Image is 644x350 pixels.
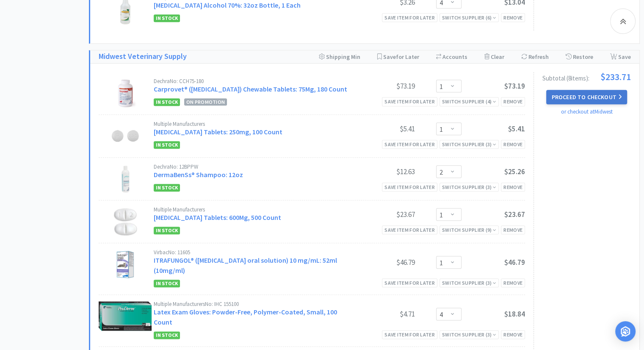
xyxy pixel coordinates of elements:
div: Save item for later [382,330,437,339]
a: or checkout at Midwest [561,108,613,115]
div: Switch Supplier ( 3 ) [442,331,496,339]
div: Save [610,50,631,63]
span: $5.41 [508,124,525,133]
div: Remove [501,330,525,339]
span: Save for Later [383,53,419,61]
a: DermaBenSs® Shampoo: 12oz [154,170,243,179]
div: Switch Supplier ( 4 ) [442,97,496,106]
div: Remove [501,183,525,192]
img: a684ebaa76e6441e95ab7fd51f921050_351195.jpeg [111,78,140,108]
span: In Stock [154,14,180,22]
div: Save item for later [382,140,437,149]
span: $46.79 [504,258,525,267]
div: Dechra No: 12BPPW [154,164,351,169]
div: Save item for later [382,13,437,22]
button: Proceed to Checkout [546,90,627,104]
span: In Stock [154,98,180,106]
a: ITRAFUNGOL® ([MEDICAL_DATA] oral solution) 10 mg/mL: 52ml (10mg/ml) [154,256,337,275]
div: Multiple Manufacturers No: IHC 155100 [154,301,351,307]
span: On Promotion [184,98,227,106]
div: Multiple Manufacturers [154,207,351,212]
span: $23.67 [504,210,525,219]
span: In Stock [154,227,180,234]
div: Multiple Manufacturers [154,121,351,127]
img: 11ff5351687f4260901be072def0e55f_195848.jpeg [99,301,151,331]
span: In Stock [154,184,180,192]
div: Dechra No: CCH75-180 [154,78,351,84]
img: 5de7bbc94b7d4664b9f0f1e6668971e1_120357.jpg [111,207,140,236]
span: $233.71 [600,72,631,81]
div: Save item for later [382,278,437,287]
img: e4660cb3b7b8401d804871bbbca4334c_205472.jpeg [111,250,140,279]
div: Switch Supplier ( 9 ) [442,226,496,234]
div: Switch Supplier ( 3 ) [442,279,496,287]
div: Restore [566,50,593,63]
span: In Stock [154,280,180,287]
a: Latex Exam Gloves: Powder-Free, Polymer-Coated, Small, 100 Count [154,308,337,326]
div: Refresh [521,50,549,63]
a: [MEDICAL_DATA] Alcohol 70%: 32oz Bottle, 1 Each [154,1,301,9]
div: Open Intercom Messenger [615,321,636,342]
div: $12.63 [351,167,415,177]
div: $46.79 [351,257,415,267]
span: $18.84 [504,309,525,319]
div: Clear [484,50,504,63]
div: $23.67 [351,209,415,219]
span: In Stock [154,331,180,339]
div: Virbac No: 11605 [154,250,351,255]
span: $25.26 [504,167,525,176]
div: Save item for later [382,225,437,234]
div: Shipping Min [319,50,360,63]
div: $73.19 [351,81,415,91]
div: Switch Supplier ( 3 ) [442,140,496,148]
div: Remove [501,13,525,22]
div: Save item for later [382,183,437,192]
img: 264a010086d24190965ab2db9f3a1dc2_112627.jpeg [111,164,140,194]
div: Subtotal ( 8 item s ): [542,72,631,81]
a: [MEDICAL_DATA] Tablets: 250mg, 100 Count [154,128,282,136]
div: Remove [501,278,525,287]
div: $5.41 [351,124,415,134]
a: [MEDICAL_DATA] Tablets: 600Mg, 500 Count [154,213,281,222]
div: $4.71 [351,309,415,319]
div: Remove [501,225,525,234]
a: Carprovet® ([MEDICAL_DATA]) Chewable Tablets: 75Mg, 180 Count [154,85,347,93]
div: Remove [501,97,525,106]
span: In Stock [154,141,180,149]
span: $73.19 [504,81,525,91]
a: Midwest Veterinary Supply [99,50,187,63]
img: dd5e1f7da1f6482782ba4438d8f78354_120085.jpeg [111,121,140,151]
div: Save item for later [382,97,437,106]
div: Switch Supplier ( 6 ) [442,14,496,22]
div: Accounts [436,50,467,63]
div: Remove [501,140,525,149]
div: Switch Supplier ( 3 ) [442,183,496,191]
